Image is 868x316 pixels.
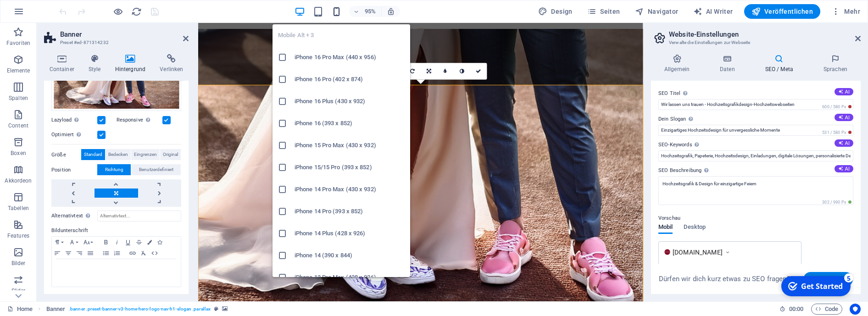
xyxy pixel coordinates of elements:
[46,304,66,315] span: Klick zum Auswählen. Doppelklick zum Bearbeiten
[60,30,189,39] h2: Banner
[658,224,706,241] div: Vorschau
[835,88,853,95] button: SEO Titel
[51,211,97,222] label: Alternativtext
[295,250,405,261] h6: iPhone 14 (390 x 844)
[112,6,123,17] button: Klicke hier, um den Vorschau-Modus zu verlassen
[534,4,576,19] div: Design (Strg+Alt+Y)
[820,129,853,136] span: 531 / 580 Px
[811,304,842,315] button: Code
[60,39,170,47] h3: Preset #ed-871314232
[51,129,97,140] label: Optimiert
[295,206,405,217] h6: iPhone 14 Pro (393 x 852)
[669,30,861,39] h2: Website-Einstellungen
[52,248,63,259] button: Align Left
[138,248,149,259] button: Clear Formatting
[127,248,138,259] button: Insert Link
[131,149,160,160] button: Eingrenzen
[8,205,29,212] p: Tabellen
[811,272,846,287] span: Teilnehmen
[421,63,437,79] a: Ausrichtung ändern
[81,237,96,248] button: Font Size
[789,304,803,315] span: 00 00
[145,237,155,248] button: Colors
[651,54,707,73] h4: Allgemein
[84,149,102,160] span: Standard
[658,139,853,150] label: SEO-Keywords
[295,52,405,63] h6: iPhone 16 Pro Max (440 x 956)
[100,237,111,248] button: Bold (Ctrl+B)
[295,184,405,195] h6: iPhone 14 Pro Max (430 x 932)
[779,304,804,315] h6: Session-Zeit
[8,122,28,129] p: Content
[11,287,26,294] p: Slider
[100,248,111,259] button: Unordered List
[658,222,673,234] span: Mobil
[7,232,29,239] p: Features
[835,165,853,172] button: SEO Beschreibung
[160,149,181,160] button: Original
[63,248,74,259] button: Align Center
[831,7,860,16] span: Mehr
[295,96,405,107] h6: iPhone 16 Plus (430 x 932)
[820,199,853,205] span: 302 / 990 Px
[11,260,26,267] p: Bilder
[690,4,737,19] button: AI Writer
[9,94,28,102] p: Spalten
[404,63,421,79] a: 90° rechts drehen
[684,222,706,234] span: Desktop
[69,304,211,315] span: . banner .preset-banner-v3-home-hero-logo-nav-h1-slogan .parallax
[631,4,682,19] button: Navigator
[44,54,83,73] h4: Container
[387,7,395,16] i: Bei Größenänderung Zoomstufe automatisch an das gewählte Gerät anpassen.
[68,1,77,10] div: 5
[295,140,405,151] h6: iPhone 15 Pro Max (430 x 932)
[7,304,33,315] a: Klick, um Auswahl aufzuheben. Doppelklick öffnet Seitenverwaltung
[51,115,97,126] label: Lazyload
[820,104,853,110] span: 600 / 580 Px
[744,4,820,19] button: Veröffentlichen
[295,118,405,129] h6: iPhone 16 (393 x 852)
[295,162,405,173] h6: iPhone 15/15 Pro (393 x 852)
[131,6,142,17] button: reload
[25,9,67,19] div: Get Started
[131,164,181,175] button: Benutzerdefiniert
[349,6,382,17] button: 95%
[106,149,131,160] button: Bedecken
[52,237,67,248] button: Paragraph Format
[664,249,670,255] img: wirlassenunstrauen-6bBNwEY-0IuIsBN8Sh7PuQ-potI-9y7Oi9K7XHObXpMYg.png
[131,6,142,17] i: Seite neu laden
[51,61,181,111] div: bunte-hochzeit-aRUMU880nl0eW14KpW1NnA.jpg
[658,114,853,125] label: Dein Slogan
[155,54,189,73] h4: Verlinken
[658,88,853,99] label: SEO Titel
[7,67,30,74] p: Elemente
[810,54,861,73] h4: Sprachen
[222,306,228,311] i: Element verfügt über einen Hintergrund
[673,248,723,257] span: [DOMAIN_NAME]
[850,304,861,315] button: Usercentrics
[74,248,85,259] button: Align Right
[658,165,853,176] label: SEO Beschreibung
[828,4,864,19] button: Mehr
[105,164,123,175] span: Richtung
[584,4,624,19] button: Seiten
[97,164,131,175] button: Richtung
[295,272,405,283] h6: iPhone 13 Pro Max (428 x 926)
[51,225,181,236] label: Bildunterschrift
[108,149,128,160] span: Bedecken
[659,274,803,285] p: Dürfen wir dich kurz etwas zu SEO fragen?
[363,6,378,17] h6: 95%
[669,39,842,47] h3: Verwalte die Einstellungen zur Webseite
[534,4,576,19] button: Design
[835,114,853,121] button: Dein Slogan
[752,54,810,73] h4: SEO / Meta
[835,139,853,147] button: SEO-Keywords
[83,54,110,73] h4: Style
[134,237,145,248] button: Strikethrough
[295,74,405,85] h6: iPhone 16 Pro (402 x 874)
[81,149,105,160] button: Standard
[658,213,680,224] p: Vorschau
[111,248,122,259] button: Ordered List
[85,248,96,259] button: Align Justify
[538,7,573,16] span: Design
